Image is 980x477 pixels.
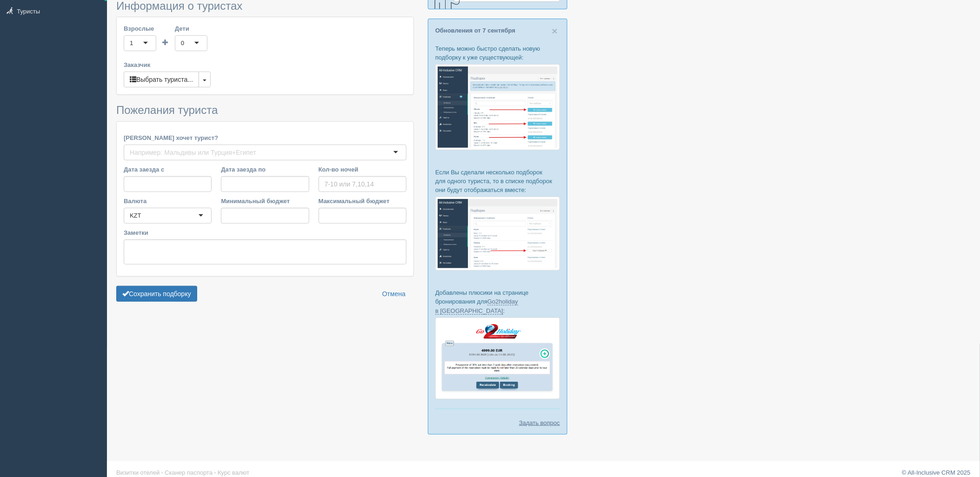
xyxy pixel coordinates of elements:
[218,469,249,476] a: Курс валют
[130,148,259,157] input: Например: Мальдивы или Турция+Египет
[130,39,133,48] div: 1
[435,27,515,34] a: Обновления от 7 сентября
[319,176,407,192] input: 7-10 или 7,10,14
[435,64,560,150] img: %D0%BF%D0%BE%D0%B4%D0%B1%D0%BE%D1%80%D0%BA%D0%B0-%D1%82%D1%83%D1%80%D0%B8%D1%81%D1%82%D1%83-%D1%8...
[165,469,213,476] a: Сканер паспорта
[124,228,407,237] label: Заметки
[435,44,560,62] p: Теперь можно быстро сделать новую подборку к уже существующей:
[130,211,141,220] div: KZT
[214,469,216,476] span: ·
[435,288,560,315] p: Добавлены плюсики на странице бронирования для :
[552,26,558,36] button: Close
[435,318,560,399] img: go2holiday-proposal-for-travel-agency.png
[221,197,309,205] label: Минимальный бюджет
[552,26,558,36] span: ×
[124,60,407,69] label: Заказчик
[161,469,163,476] span: ·
[116,469,160,476] a: Визитки отелей
[175,24,207,33] label: Дети
[124,197,212,205] label: Валюта
[116,286,197,302] button: Сохранить подборку
[116,104,218,116] span: Пожелания туриста
[519,418,560,427] a: Задать вопрос
[435,197,560,271] img: %D0%BF%D0%BE%D0%B4%D0%B1%D0%BE%D1%80%D0%BA%D0%B8-%D0%B3%D1%80%D1%83%D0%BF%D0%BF%D0%B0-%D1%81%D1%8...
[319,165,407,174] label: Кол-во ночей
[124,72,199,87] button: Выбрать туриста...
[181,39,184,48] div: 0
[435,298,518,314] a: Go2holiday в [GEOGRAPHIC_DATA]
[124,133,407,142] label: [PERSON_NAME] хочет турист?
[124,165,212,174] label: Дата заезда с
[124,24,156,33] label: Взрослые
[435,168,560,194] p: Если Вы сделали несколько подборок для одного туриста, то в списке подборок они будут отображатьс...
[319,197,407,205] label: Максимальный бюджет
[376,286,412,302] a: Отмена
[902,469,971,476] a: © All-Inclusive CRM 2025
[221,165,309,174] label: Дата заезда по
